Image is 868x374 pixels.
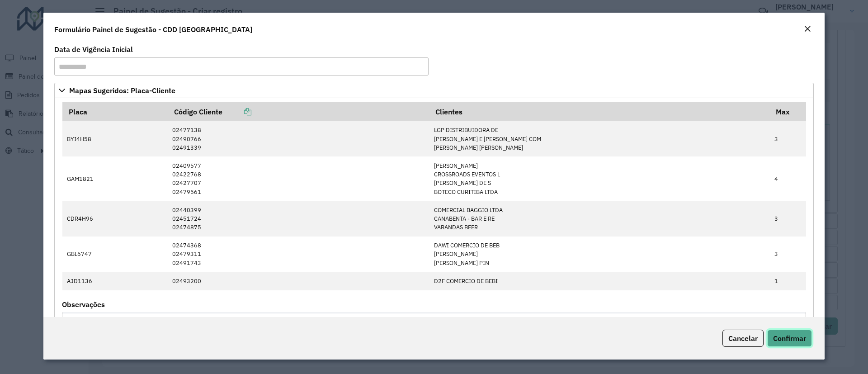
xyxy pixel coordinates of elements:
[168,121,429,156] td: 02477138 02490766 02491339
[429,237,770,272] td: DAWI COMERCIO DE BEB [PERSON_NAME] [PERSON_NAME] PIN
[54,24,252,35] h4: Formulário Painel de Sugestão - CDD [GEOGRAPHIC_DATA]
[429,102,770,121] th: Clientes
[770,156,806,201] td: 4
[770,102,806,121] th: Max
[54,44,133,55] label: Data de Vigência Inicial
[168,102,429,121] th: Código Cliente
[770,121,806,156] td: 3
[767,330,812,347] button: Confirmar
[168,237,429,272] td: 02474368 02479311 02491743
[62,299,105,310] label: Observações
[222,107,251,116] a: Copiar
[62,272,168,290] td: AJD1136
[728,334,758,343] span: Cancelar
[168,156,429,201] td: 02409577 02422768 02427707 02479561
[804,25,811,33] em: Fechar
[54,83,814,98] a: Mapas Sugeridos: Placa-Cliente
[429,201,770,237] td: COMERCIAL BAGGIO LTDA CANABENTA - BAR E RE VARANDAS BEER
[801,24,814,35] button: Close
[722,330,764,347] button: Cancelar
[429,272,770,290] td: D2F COMERCIO DE BEBI
[429,156,770,201] td: [PERSON_NAME] CROSSROADS EVENTOS L [PERSON_NAME] DE S BOTECO CURITIBA LTDA
[69,87,175,94] span: Mapas Sugeridos: Placa-Cliente
[62,156,168,201] td: GAM1821
[62,237,168,272] td: GBL6747
[429,121,770,156] td: LGP DISTRIBUIDORA DE [PERSON_NAME] E [PERSON_NAME] COM [PERSON_NAME] [PERSON_NAME]
[770,272,806,290] td: 1
[62,102,168,121] th: Placa
[168,272,429,290] td: 02493200
[770,237,806,272] td: 3
[770,201,806,237] td: 3
[62,121,168,156] td: BYI4H58
[773,334,806,343] span: Confirmar
[168,201,429,237] td: 02440399 02451724 02474875
[62,201,168,237] td: CDR4H96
